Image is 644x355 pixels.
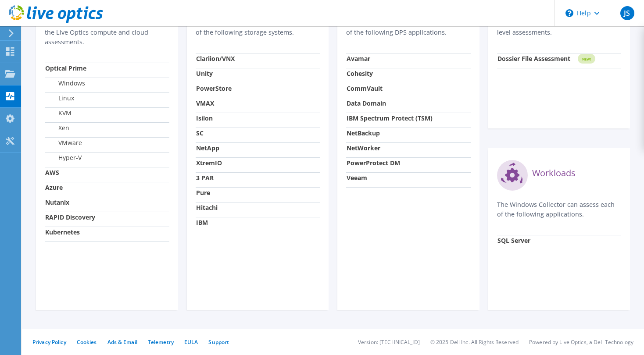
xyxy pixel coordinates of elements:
a: Telemetry [148,338,174,346]
strong: VMAX [196,99,214,107]
strong: Dossier File Assessment [497,54,570,63]
li: Version: [TECHNICAL_ID] [358,338,420,346]
strong: PowerStore [196,84,232,92]
strong: NetBackup [347,129,380,137]
strong: Veeam [347,174,367,182]
span: JS [620,6,634,20]
tspan: NEW! [582,57,590,61]
strong: IBM Spectrum Protect (TSM) [347,114,433,122]
li: Powered by Live Optics, a Dell Technology [529,338,633,346]
a: Support [208,338,229,346]
strong: Pure [196,188,210,197]
strong: RAPID Discovery [45,213,95,221]
strong: Data Domain [347,99,386,107]
a: Ads & Email [107,338,137,346]
strong: Hitachi [196,203,218,212]
p: The Windows Collector can assess each of the following storage systems. [196,18,320,37]
label: Xen [45,124,69,132]
strong: 3 PAR [196,174,214,182]
a: Privacy Policy [32,338,66,346]
svg: \n [565,9,573,17]
label: Hyper-V [45,153,82,162]
li: © 2025 Dell Inc. All Rights Reserved [430,338,519,346]
p: The Windows Collector supports all of the Live Optics compute and cloud assessments. [45,18,169,47]
strong: Cohesity [347,69,373,78]
strong: Isilon [196,114,213,122]
strong: Nutanix [45,198,69,206]
label: KVM [45,109,72,117]
strong: SC [196,129,204,137]
a: Cookies [77,338,97,346]
label: Workloads [532,169,576,177]
label: VMware [45,138,82,147]
a: EULA [184,338,198,346]
p: The Windows Collector can provide file level assessments. [497,18,622,37]
strong: Optical Prime [45,64,86,72]
strong: Clariion/VNX [196,54,235,63]
strong: PowerProtect DM [347,159,400,167]
label: Linux [45,94,74,103]
strong: NetApp [196,144,219,152]
strong: CommVault [347,84,383,92]
strong: Kubernetes [45,228,80,236]
strong: SQL Server [497,236,530,245]
strong: Unity [196,69,213,78]
p: The Windows Collector can assess each of the following applications. [497,200,622,219]
strong: NetWorker [347,144,380,152]
strong: AWS [45,168,59,177]
label: Windows [45,79,85,88]
strong: Azure [45,183,63,192]
strong: XtremIO [196,159,222,167]
p: The Windows Collector can assess each of the following DPS applications. [346,18,471,37]
strong: IBM [196,218,208,227]
strong: Avamar [347,54,370,63]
